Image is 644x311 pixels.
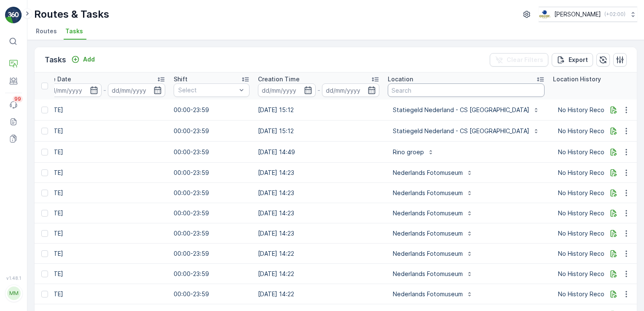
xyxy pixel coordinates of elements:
[388,103,545,117] button: Statiegeld Nederland - CS [GEOGRAPHIC_DATA]
[558,189,624,197] p: No History Records
[41,291,48,298] div: Toggle Row Selected
[558,148,624,156] p: No History Records
[507,56,543,64] p: Clear Filters
[393,249,463,258] p: Nederlands Fotomuseum
[558,290,624,298] p: No History Records
[169,223,254,244] td: 00:00-23:59
[254,142,384,163] td: [DATE] 14:49
[254,244,384,264] td: [DATE] 14:22
[554,10,601,19] p: [PERSON_NAME]
[169,284,254,304] td: 00:00-23:59
[388,83,545,97] input: Search
[40,244,169,264] td: [DATE]
[388,166,478,180] button: Nederlands Fotomuseum
[178,86,236,94] p: Select
[393,290,463,298] p: Nederlands Fotomuseum
[5,282,22,304] button: MM
[388,145,439,159] button: Rino groep
[254,163,384,183] td: [DATE] 14:23
[36,27,57,35] span: Routes
[169,163,254,183] td: 00:00-23:59
[254,264,384,284] td: [DATE] 14:22
[258,83,316,97] input: dd/mm/yyyy
[558,270,624,278] p: No History Records
[393,189,463,197] p: Nederlands Fotomuseum
[169,142,254,163] td: 00:00-23:59
[41,190,48,196] div: Toggle Row Selected
[169,99,254,121] td: 00:00-23:59
[254,203,384,223] td: [DATE] 14:23
[388,287,478,301] button: Nederlands Fotomuseum
[5,97,22,113] a: 99
[108,83,166,97] input: dd/mm/yyyy
[40,203,169,223] td: [DATE]
[169,183,254,203] td: 00:00-23:59
[558,229,624,238] p: No History Records
[317,85,320,95] p: -
[393,127,529,135] p: Statiegeld Nederland - CS [GEOGRAPHIC_DATA]
[322,83,380,97] input: dd/mm/yyyy
[83,55,95,64] p: Add
[40,142,169,163] td: [DATE]
[393,209,463,217] p: Nederlands Fotomuseum
[388,267,478,281] button: Nederlands Fotomuseum
[40,284,169,304] td: [DATE]
[539,7,637,22] button: [PERSON_NAME](+02:00)
[14,96,21,102] p: 99
[40,163,169,183] td: [DATE]
[553,75,601,83] p: Location History
[388,247,478,260] button: Nederlands Fotomuseum
[34,8,109,21] p: Routes & Tasks
[388,206,478,220] button: Nederlands Fotomuseum
[254,284,384,304] td: [DATE] 14:22
[40,264,169,284] td: [DATE]
[41,169,48,176] div: Toggle Row Selected
[490,53,548,67] button: Clear Filters
[388,124,545,138] button: Statiegeld Nederland - CS [GEOGRAPHIC_DATA]
[41,107,48,113] div: Toggle Row Selected
[45,54,66,66] p: Tasks
[558,127,624,135] p: No History Records
[41,230,48,237] div: Toggle Row Selected
[41,149,48,155] div: Toggle Row Selected
[40,183,169,203] td: [DATE]
[40,99,169,121] td: [DATE]
[44,75,71,83] p: Due Date
[552,53,593,67] button: Export
[539,10,551,19] img: basis-logo_rgb2x.png
[254,223,384,244] td: [DATE] 14:23
[40,121,169,142] td: [DATE]
[254,183,384,203] td: [DATE] 14:23
[41,128,48,134] div: Toggle Row Selected
[393,148,424,156] p: Rino groep
[388,186,478,200] button: Nederlands Fotomuseum
[393,229,463,238] p: Nederlands Fotomuseum
[41,271,48,277] div: Toggle Row Selected
[68,54,98,64] button: Add
[169,264,254,284] td: 00:00-23:59
[5,7,22,24] img: logo
[174,75,188,83] p: Shift
[41,250,48,257] div: Toggle Row Selected
[558,106,624,114] p: No History Records
[5,276,22,281] span: v 1.48.1
[65,27,83,35] span: Tasks
[7,287,21,300] div: MM
[393,106,529,114] p: Statiegeld Nederland - CS [GEOGRAPHIC_DATA]
[558,249,624,258] p: No History Records
[388,75,413,83] p: Location
[44,83,102,97] input: dd/mm/yyyy
[40,223,169,244] td: [DATE]
[103,85,106,95] p: -
[604,11,625,18] p: ( +02:00 )
[558,209,624,217] p: No History Records
[254,99,384,121] td: [DATE] 15:12
[558,169,624,177] p: No History Records
[41,210,48,217] div: Toggle Row Selected
[569,56,588,64] p: Export
[254,121,384,142] td: [DATE] 15:12
[388,227,478,240] button: Nederlands Fotomuseum
[258,75,300,83] p: Creation Time
[169,121,254,142] td: 00:00-23:59
[169,244,254,264] td: 00:00-23:59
